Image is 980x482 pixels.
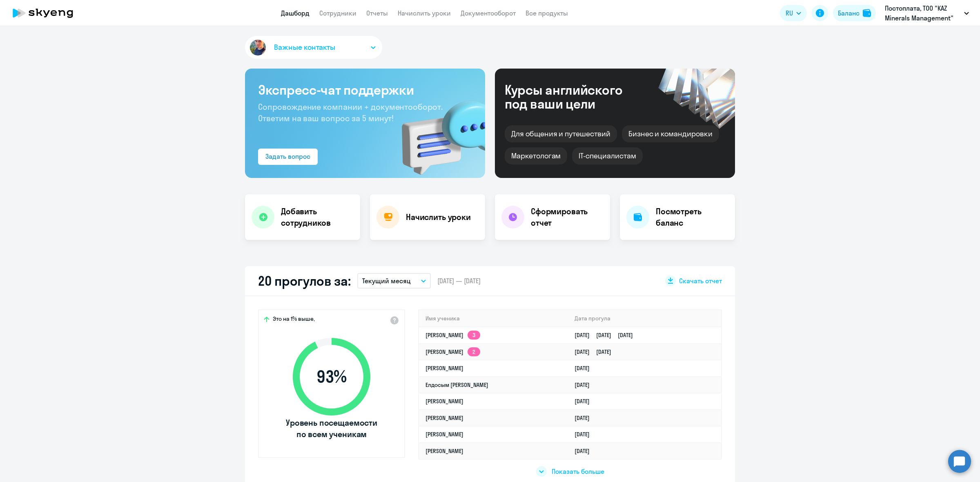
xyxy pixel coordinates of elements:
[419,310,568,327] th: Имя ученика
[425,348,480,355] a: [PERSON_NAME]2
[780,5,807,21] button: RU
[274,42,335,53] span: Важные контакты
[575,414,596,422] a: [DATE]
[281,206,354,229] h4: Добавить сотрудников
[425,331,480,339] a: [PERSON_NAME]3
[390,86,485,178] img: bg-img
[425,447,463,455] a: [PERSON_NAME]
[622,125,719,142] div: Бизнес и командировки
[273,315,315,325] span: Это на 1% выше,
[461,9,516,17] a: Документооборот
[505,83,644,111] div: Курсы английского под ваши цели
[258,102,443,123] span: Сопровождение компании + документооборот. Ответим на ваш вопрос за 5 минут!
[679,276,722,285] span: Скачать отчет
[258,273,351,289] h2: 20 прогулов за:
[425,364,463,372] a: [PERSON_NAME]
[265,151,310,161] div: Задать вопрос
[531,206,604,229] h4: Сформировать отчет
[425,414,463,422] a: [PERSON_NAME]
[575,398,596,405] a: [DATE]
[425,431,463,438] a: [PERSON_NAME]
[838,8,860,18] div: Баланс
[245,36,382,59] button: Важные контакты
[319,9,356,17] a: Сотрудники
[575,431,596,438] a: [DATE]
[425,398,463,405] a: [PERSON_NAME]
[833,5,876,21] button: Балансbalance
[863,9,871,17] img: balance
[258,149,318,165] button: Задать вопрос
[285,417,379,440] span: Уровень посещаемости по всем ученикам
[398,9,451,17] a: Начислить уроки
[575,364,596,372] a: [DATE]
[885,3,961,23] p: Постоплата, ТОО "KAZ Minerals Management"
[437,276,481,285] span: [DATE] — [DATE]
[468,347,480,356] app-skyeng-badge: 2
[575,447,596,455] a: [DATE]
[656,206,728,229] h4: Посмотреть баланс
[568,310,721,327] th: Дата прогула
[406,211,471,223] h4: Начислить уроки
[425,381,488,389] a: Елдосым [PERSON_NAME]
[881,3,973,23] button: Постоплата, ТОО "KAZ Minerals Management"
[258,82,472,98] h3: Экспресс-чат поддержки
[357,273,431,289] button: Текущий месяц
[575,348,618,355] a: [DATE][DATE]
[575,381,596,389] a: [DATE]
[786,8,793,18] span: RU
[281,9,310,17] a: Дашборд
[526,9,568,17] a: Все продукты
[285,367,379,386] span: 93 %
[366,9,388,17] a: Отчеты
[505,125,617,142] div: Для общения и путешествий
[248,38,267,57] img: avatar
[575,331,639,339] a: [DATE][DATE][DATE]
[572,147,642,164] div: IT-специалистам
[552,467,604,476] span: Показать больше
[362,276,411,286] p: Текущий месяц
[505,147,567,164] div: Маркетологам
[468,331,480,340] app-skyeng-badge: 3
